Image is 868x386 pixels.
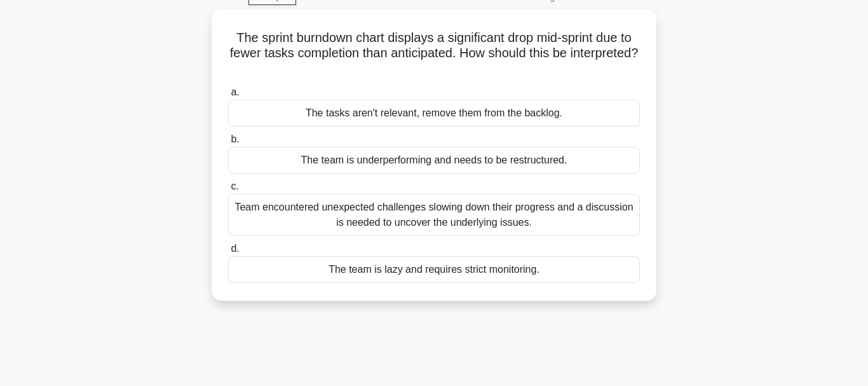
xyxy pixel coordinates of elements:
[231,243,239,254] span: d.
[231,86,239,97] span: a.
[228,100,640,127] div: The tasks aren't relevant, remove them from the backlog.
[231,181,238,191] span: c.
[231,134,239,144] span: b.
[228,147,640,174] div: The team is underperforming and needs to be restructured.
[227,30,641,77] h5: The sprint burndown chart displays a significant drop mid-sprint due to fewer tasks completion th...
[228,256,640,283] div: The team is lazy and requires strict monitoring.
[228,194,640,236] div: Team encountered unexpected challenges slowing down their progress and a discussion is needed to ...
